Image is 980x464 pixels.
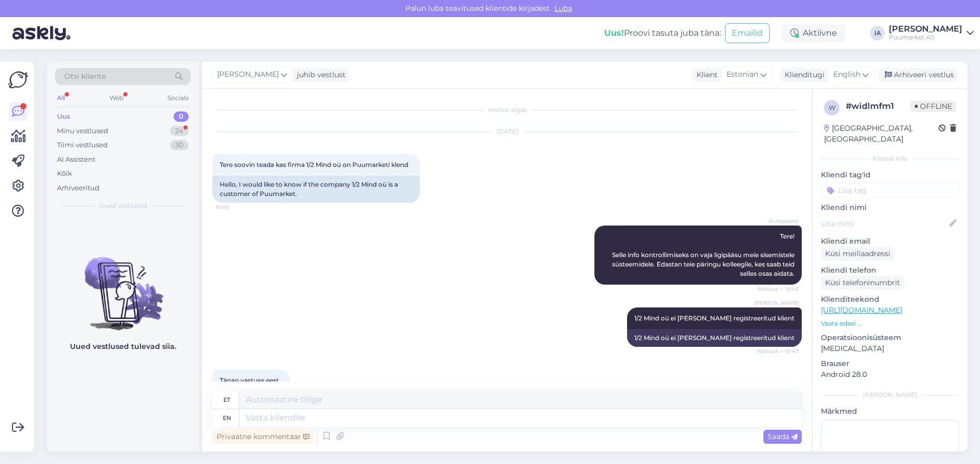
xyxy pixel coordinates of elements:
span: Tänan vastuse eest [220,376,279,384]
div: Tiimi vestlused [57,140,108,150]
p: Kliendi nimi [821,202,959,213]
span: Nähtud ✓ 10:45 [758,285,799,293]
img: Askly Logo [8,70,28,90]
button: Emailid [725,23,770,43]
a: [PERSON_NAME]Puumarket AS [889,25,974,41]
div: [DATE] [212,127,802,136]
div: [GEOGRAPHIC_DATA], [GEOGRAPHIC_DATA] [824,123,939,145]
div: Kõik [57,168,72,179]
span: Luba [551,4,575,13]
span: w [829,104,835,111]
div: Web [107,91,125,105]
div: Kliendi info [821,154,959,163]
p: Klienditeekond [821,294,959,305]
input: Lisa nimi [821,218,947,229]
div: [PERSON_NAME] [821,390,959,400]
div: # widlmfm1 [846,100,911,113]
p: Android 28.0 [821,369,959,380]
p: Kliendi telefon [821,265,959,276]
a: [URL][DOMAIN_NAME] [821,305,902,315]
span: Otsi kliente [64,71,106,82]
div: Uus [57,111,70,122]
p: [MEDICAL_DATA] [821,343,959,354]
div: en [223,409,231,427]
span: Uued vestlused [99,201,147,210]
div: Minu vestlused [57,126,108,136]
p: Brauser [821,358,959,369]
div: 0 [174,111,189,122]
div: Klient [692,69,718,80]
div: 1/2 Mind oü ei [PERSON_NAME] registreeritud klient [627,329,802,347]
div: Küsi telefoninumbrit [821,276,904,290]
div: Puumarket AS [889,33,962,41]
span: Offline [911,101,956,112]
p: Uued vestlused tulevad siia. [70,341,176,352]
div: juhib vestlust [293,69,346,80]
span: 1/2 Mind oü ei [PERSON_NAME] registreeritud klient [634,314,794,322]
span: English [833,69,860,80]
span: Tere! Selle info kontrollimiseks on vaja ligipääsu meie sisemistele süsteemidele. Edastan teie pä... [612,232,796,277]
span: Tere soovin teada kas firma 1/2 Mind oü on Puumarketi klend [220,161,408,168]
div: Arhiveeritud [57,183,100,193]
div: All [55,91,67,105]
div: [PERSON_NAME] [889,25,962,33]
p: Vaata edasi ... [821,319,959,328]
div: Arhiveeri vestlus [878,68,958,82]
span: Estonian [727,69,758,80]
div: 30 [170,140,189,150]
div: Klienditugi [780,69,825,80]
span: 10:45 [216,203,254,211]
input: Lisa tag [821,182,959,198]
div: Proovi tasuta juba täna: [604,27,721,39]
div: Vestlus algas [212,105,802,115]
div: IA [870,26,885,40]
div: 24 [170,126,189,136]
span: [PERSON_NAME] [217,69,279,80]
img: No chats [47,238,199,332]
span: Saada [768,432,798,441]
div: Hello, I would like to know if the company 1/2 Mind oü is a customer of Puumarket. [212,176,420,203]
div: Aktiivne [782,24,845,43]
p: Kliendi email [821,236,959,247]
div: Privaatne kommentaar [212,430,314,444]
span: Nähtud ✓ 10:47 [758,347,799,355]
p: Operatsioonisüsteem [821,332,959,343]
span: [PERSON_NAME] [754,299,799,307]
div: AI Assistent [57,154,95,165]
span: AI Assistent [760,217,799,225]
p: Kliendi tag'id [821,170,959,180]
b: Uus! [604,28,624,38]
div: Socials [165,91,191,105]
div: et [223,391,230,409]
p: Märkmed [821,406,959,417]
div: Küsi meiliaadressi [821,247,894,261]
